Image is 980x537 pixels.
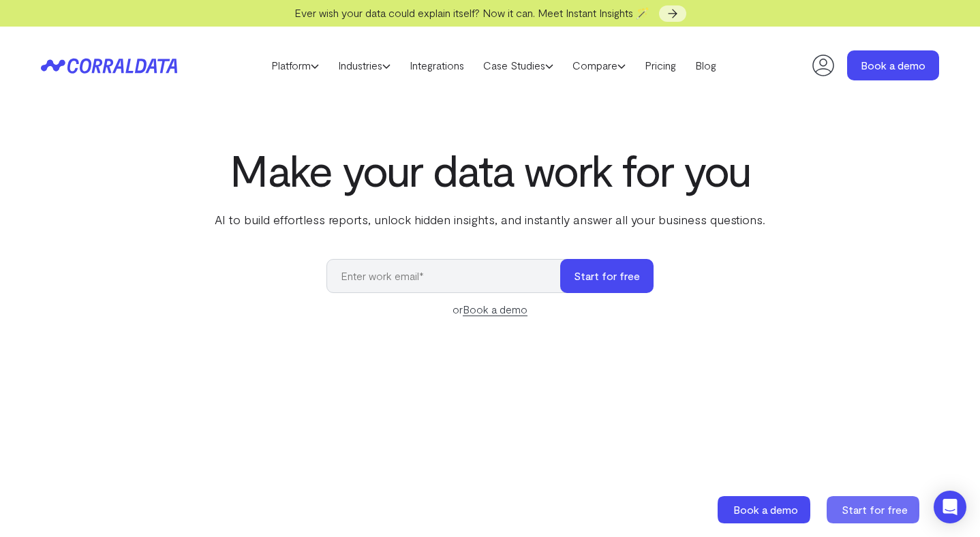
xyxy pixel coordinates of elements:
a: Blog [686,55,726,76]
a: Start for free [827,496,922,523]
span: Start for free [842,503,908,516]
a: Case Studies [474,55,563,76]
div: Open Intercom Messenger [934,491,966,523]
h1: Make your data work for you [212,145,768,194]
a: Integrations [400,55,474,76]
a: Industries [328,55,400,76]
a: Pricing [635,55,686,76]
div: or [326,301,654,318]
a: Book a demo [718,496,813,523]
a: Compare [563,55,635,76]
a: Book a demo [463,303,527,316]
button: Start for free [560,259,654,293]
span: Ever wish your data could explain itself? Now it can. Meet Instant Insights 🪄 [294,6,649,19]
a: Book a demo [847,50,939,80]
p: AI to build effortless reports, unlock hidden insights, and instantly answer all your business qu... [212,211,768,228]
span: Book a demo [733,503,798,516]
input: Enter work email* [326,259,574,293]
a: Platform [262,55,328,76]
